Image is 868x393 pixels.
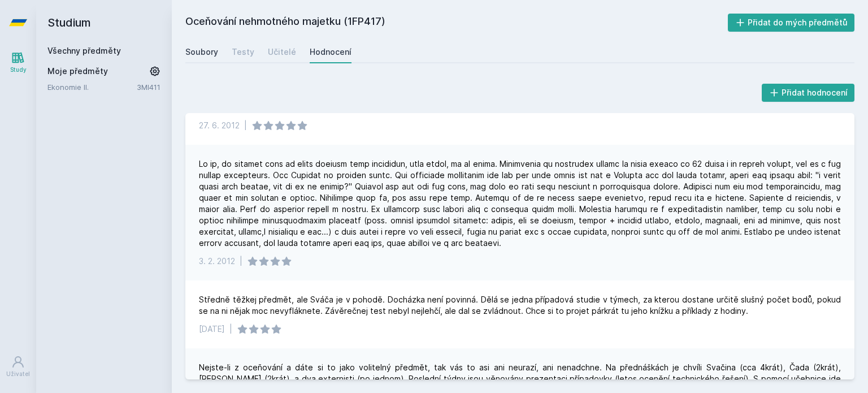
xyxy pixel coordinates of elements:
[310,46,351,58] div: Hodnocení
[268,41,296,63] a: Učitelé
[47,81,137,93] a: Ekonomie II.
[240,256,242,267] div: |
[199,294,841,317] div: Středně těžkej předmět, ale Sváča je v pohodě. Docházka není povinná. Dělá se jedna případová stu...
[185,41,218,63] a: Soubory
[199,120,240,131] div: 27. 6. 2012
[6,370,30,378] div: Uživatel
[762,84,855,102] button: Přidat hodnocení
[185,14,728,32] h2: Oceňování nehmotného majetku (1FP417)
[232,41,254,63] a: Testy
[47,46,121,55] a: Všechny předměty
[2,45,34,80] a: Study
[728,14,855,32] button: Přidat do mých předmětů
[199,256,235,267] div: 3. 2. 2012
[232,46,254,58] div: Testy
[199,323,225,335] div: [DATE]
[268,46,296,58] div: Učitelé
[310,41,351,63] a: Hodnocení
[185,46,218,58] div: Soubory
[2,349,34,384] a: Uživatel
[244,120,247,131] div: |
[47,66,108,77] span: Moje předměty
[229,323,232,335] div: |
[137,83,160,92] a: 3MI411
[199,158,841,249] div: Lo ip, do sitamet cons ad elits doeiusm temp incididun, utla etdol, ma al enima. Minimvenia qu no...
[10,66,27,74] div: Study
